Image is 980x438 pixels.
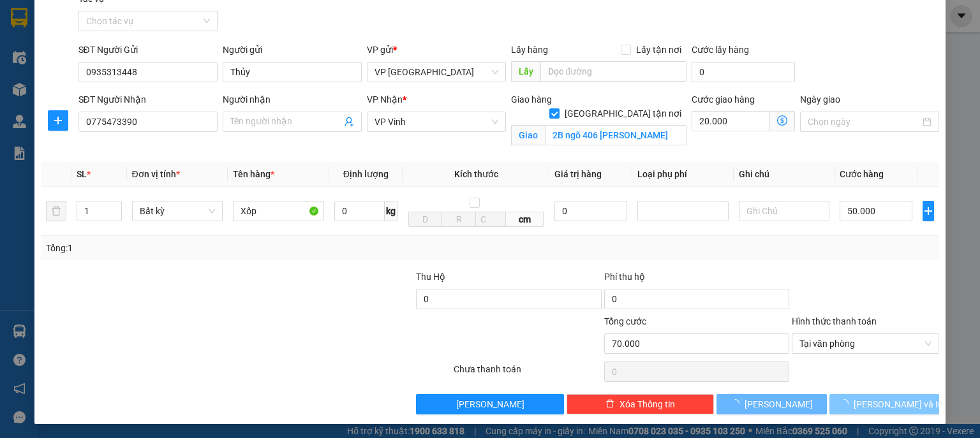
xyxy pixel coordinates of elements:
[799,334,932,353] span: Tại văn phòng
[632,162,734,187] th: Loại phụ phí
[344,117,354,127] span: user-add
[24,43,116,76] span: 42 [PERSON_NAME] - Vinh - [GEOGRAPHIC_DATA]
[692,111,770,131] input: Cước giao hàng
[132,169,180,179] span: Đơn vị tính
[554,201,627,221] input: 0
[442,212,476,227] input: R
[692,62,795,82] input: Cước lấy hàng
[46,241,379,255] div: Tổng: 1
[40,93,104,120] strong: PHIẾU GỬI HÀNG
[560,106,687,120] span: [GEOGRAPHIC_DATA] tận nơi
[233,201,324,221] input: VD: Bàn, Ghế
[854,397,943,411] span: [PERSON_NAME] và In
[620,397,675,411] span: Xóa Thông tin
[416,272,445,282] span: Thu Hộ
[77,169,87,179] span: SL
[343,169,389,179] span: Định lượng
[223,92,362,106] div: Người nhận
[540,61,687,82] input: Dọc đường
[367,94,403,105] span: VP Nhận
[734,162,835,187] th: Ghi chú
[456,397,524,411] span: [PERSON_NAME]
[631,43,687,57] span: Lấy tận nơi
[511,61,540,82] span: Lấy
[233,169,274,179] span: Tên hàng
[604,270,789,289] div: Phí thu hộ
[840,169,884,179] span: Cước hàng
[739,201,830,221] input: Ghi Chú
[792,316,877,326] label: Hình thức thanh toán
[692,45,749,55] label: Cước lấy hàng
[475,212,506,227] input: C
[800,94,840,105] label: Ngày giao
[48,110,68,131] button: plus
[745,397,813,411] span: [PERSON_NAME]
[511,94,552,105] span: Giao hàng
[223,43,362,57] div: Người gửi
[385,201,397,221] span: kg
[375,112,498,131] span: VP Vinh
[605,399,614,409] span: delete
[604,316,646,326] span: Tổng cước
[731,399,745,408] span: loading
[567,394,714,414] button: deleteXóa Thông tin
[554,169,602,179] span: Giá trị hàng
[923,201,934,221] button: plus
[78,92,218,106] div: SĐT Người Nhận
[506,212,544,227] span: cm
[367,43,506,57] div: VP gửi
[140,201,216,221] span: Bất kỳ
[840,399,854,408] span: loading
[923,206,933,216] span: plus
[692,94,755,105] label: Cước giao hàng
[511,45,548,55] span: Lấy hàng
[408,212,443,227] input: D
[416,394,563,414] button: [PERSON_NAME]
[716,394,827,414] button: [PERSON_NAME]
[375,62,498,82] span: VP Đà Nẵng
[777,115,787,126] span: dollar-circle
[78,43,218,57] div: SĐT Người Gửi
[48,115,68,126] span: plus
[32,13,112,40] strong: HÃNG XE HẢI HOÀNG GIA
[511,125,545,145] span: Giao
[452,362,602,384] div: Chưa thanh toán
[6,53,22,116] img: logo
[808,115,920,129] input: Ngày giao
[545,125,687,145] input: Giao tận nơi
[46,201,66,221] button: delete
[454,169,498,179] span: Kích thước
[829,394,940,414] button: [PERSON_NAME] và In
